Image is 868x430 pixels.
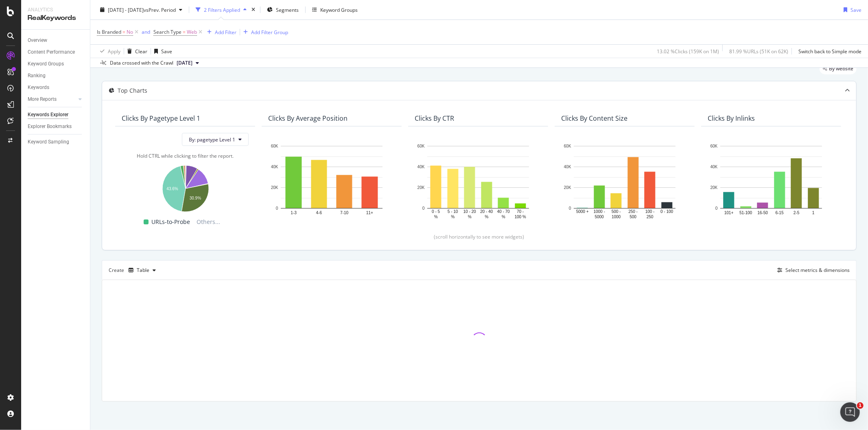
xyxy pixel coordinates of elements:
button: and [142,28,150,36]
button: Apply [97,45,120,58]
text: % [451,215,455,219]
text: 20K [271,185,278,190]
div: Data crossed with the Crawl [110,59,173,67]
text: % [434,215,438,219]
div: 13.02 % Clicks ( 159K on 1M ) [657,48,719,54]
text: 500 - [612,210,621,214]
button: Segments [264,3,302,16]
div: Clicks By pagetype Level 1 [122,114,200,122]
button: Switch back to Simple mode [795,45,861,58]
text: 20K [418,185,425,190]
div: Switch back to Simple mode [798,48,861,54]
div: Keywords Explorer [28,111,68,119]
text: 5 - 10 [448,210,458,214]
text: 0 - 5 [432,210,440,214]
text: 20K [564,185,571,190]
text: 60K [564,144,571,148]
div: (scroll horizontally to see more widgets) [112,233,846,240]
text: 20K [711,185,718,190]
text: % [468,215,472,219]
span: Is Branded [97,28,121,35]
text: 7-10 [340,211,348,215]
text: % [485,215,488,219]
button: Clear [124,45,147,58]
text: 0 [422,206,425,211]
span: [DATE] - [DATE] [108,6,144,13]
div: Overview [28,36,47,45]
text: 4-6 [316,211,322,215]
div: Clicks By Content Size [561,114,627,122]
div: Keyword Groups [320,6,358,13]
text: 16-50 [757,211,768,215]
text: 100 - [645,210,655,214]
div: Clicks By Inlinks [708,114,755,122]
div: Add Filter [215,28,236,35]
text: 1000 - [594,210,605,214]
text: 1000 [612,215,621,219]
svg: A chart. [415,142,542,220]
span: Segments [276,6,299,13]
svg: A chart. [708,142,835,220]
span: Others... [194,217,224,227]
div: Clicks By CTR [415,114,454,122]
svg: A chart. [561,142,688,220]
div: Table [137,268,149,273]
div: A chart. [122,161,249,213]
div: Select metrics & dimensions [785,267,850,274]
span: = [183,28,186,35]
div: Explorer Bookmarks [28,122,72,131]
a: Content Performance [28,48,84,56]
span: vs Prev. Period [144,6,176,13]
button: [DATE] - [DATE]vsPrev. Period [97,3,186,16]
button: [DATE] [173,58,202,68]
a: Keyword Sampling [28,138,84,146]
text: 250 - [628,210,638,214]
button: Save [840,3,861,16]
div: Ranking [28,72,46,80]
div: 2 Filters Applied [204,6,240,13]
text: 6-15 [776,211,784,215]
button: Add Filter [204,27,236,37]
div: Apply [108,48,120,54]
button: Add Filter Group [240,27,288,37]
span: By: pagetype Level 1 [189,136,235,143]
a: Keywords [28,83,84,92]
iframe: Intercom live chat [840,402,860,422]
text: 0 [569,206,571,211]
text: 101+ [724,211,734,215]
div: legacy label [820,63,857,74]
a: Explorer Bookmarks [28,122,84,131]
button: Keyword Groups [309,3,361,16]
text: 0 [715,206,718,211]
div: More Reports [28,95,57,104]
text: 0 [276,206,278,211]
span: 2024 Sep. 24th [177,59,192,67]
svg: A chart. [268,142,395,220]
span: URLs-to-Probe [152,217,190,227]
div: Create [109,264,159,277]
a: Ranking [28,72,84,80]
text: 100 % [515,215,526,219]
div: 81.99 % URLs ( 51K on 62K ) [729,48,788,54]
text: 1 [812,211,815,215]
text: 60K [418,144,425,148]
div: Save [161,48,172,54]
div: Clicks By Average Position [268,114,348,122]
text: 43.6% [166,187,178,191]
text: 30.9% [190,196,201,200]
button: 2 Filters Applied [192,3,250,16]
span: = [122,28,125,35]
text: 70 - [517,210,524,214]
button: Table [125,264,159,277]
text: 0 - 100 [660,210,673,214]
span: By website [829,66,853,71]
div: Keywords [28,83,49,92]
div: Analytics [28,7,83,13]
span: No [127,26,133,38]
div: Keyword Groups [28,60,64,68]
text: 500 [630,215,636,219]
text: 51-100 [739,211,752,215]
